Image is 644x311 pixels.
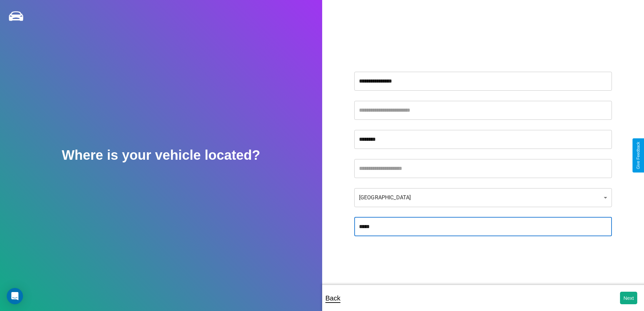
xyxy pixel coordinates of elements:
[62,148,260,163] h2: Where is your vehicle located?
[326,292,340,304] p: Back
[620,292,637,304] button: Next
[354,188,612,207] div: [GEOGRAPHIC_DATA]
[636,142,641,169] div: Give Feedback
[7,288,23,304] div: Open Intercom Messenger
